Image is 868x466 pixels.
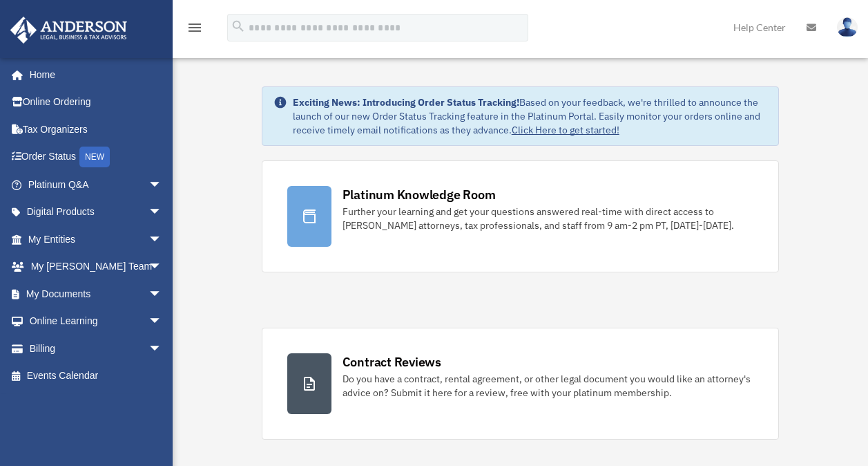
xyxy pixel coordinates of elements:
[186,19,203,36] i: menu
[10,115,183,143] a: Tax Organizers
[231,19,246,34] i: search
[10,253,183,281] a: My [PERSON_NAME] Teamarrow_drop_down
[837,17,858,37] img: User Pic
[148,171,176,199] span: arrow_drop_down
[148,280,176,308] span: arrow_drop_down
[6,17,131,44] img: Anderson Advisors Platinum Portal
[148,335,176,363] span: arrow_drop_down
[262,160,780,272] a: Platinum Knowledge Room Further your learning and get your questions answered real-time with dire...
[343,353,441,371] div: Contract Reviews
[343,372,754,400] div: Do you have a contract, rental agreement, or other legal document you would like an attorney's ad...
[512,124,619,136] a: Click Here to get started!
[148,253,176,281] span: arrow_drop_down
[10,280,183,308] a: My Documentsarrow_drop_down
[10,308,183,335] a: Online Learningarrow_drop_down
[10,362,183,390] a: Events Calendar
[79,147,110,167] div: NEW
[148,225,176,254] span: arrow_drop_down
[10,225,183,253] a: My Entitiesarrow_drop_down
[343,205,754,232] div: Further your learning and get your questions answered real-time with direct access to [PERSON_NAM...
[10,143,183,171] a: Order StatusNEW
[148,308,176,336] span: arrow_drop_down
[10,61,176,88] a: Home
[10,335,183,362] a: Billingarrow_drop_down
[148,198,176,227] span: arrow_drop_down
[186,24,203,36] a: menu
[10,198,183,226] a: Digital Productsarrow_drop_down
[10,171,183,198] a: Platinum Q&Aarrow_drop_down
[10,88,183,116] a: Online Ordering
[293,95,768,137] div: Based on your feedback, we're thrilled to announce the launch of our new Order Status Tracking fe...
[262,328,780,440] a: Contract Reviews Do you have a contract, rental agreement, or other legal document you would like...
[343,186,496,203] div: Platinum Knowledge Room
[293,96,519,109] strong: Exciting News: Introducing Order Status Tracking!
